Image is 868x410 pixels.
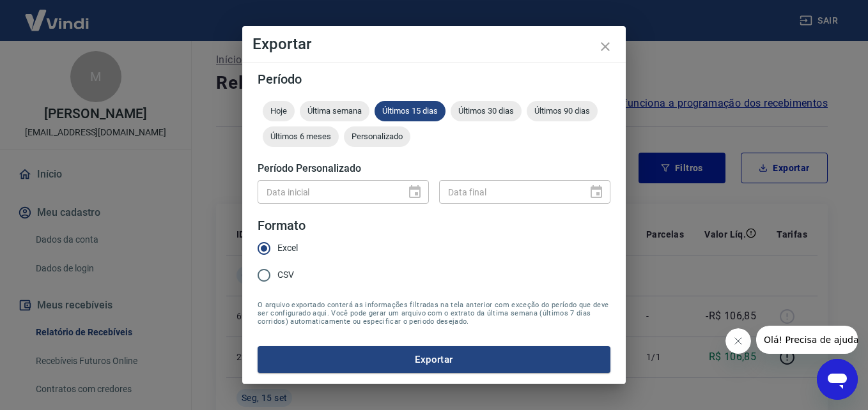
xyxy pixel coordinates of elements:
[258,73,610,86] h5: Período
[590,31,621,62] button: close
[263,101,295,121] div: Hoje
[258,180,397,204] input: DD/MM/YYYY
[451,101,522,121] div: Últimos 30 dias
[258,301,610,326] span: O arquivo exportado conterá as informações filtradas na tela anterior com exceção do período que ...
[277,241,298,255] span: Excel
[252,36,616,52] h4: Exportar
[258,346,610,373] button: Exportar
[263,106,295,116] span: Hoje
[344,132,410,141] span: Personalizado
[527,101,598,121] div: Últimos 90 dias
[725,328,751,354] iframe: Fechar mensagem
[277,268,294,282] span: CSV
[8,9,107,19] span: Olá! Precisa de ajuda?
[300,106,369,116] span: Última semana
[756,326,858,354] iframe: Mensagem da empresa
[817,359,858,400] iframe: Botão para abrir a janela de mensagens
[263,132,339,141] span: Últimos 6 meses
[439,180,578,204] input: DD/MM/YYYY
[375,106,446,116] span: Últimos 15 dias
[300,101,369,121] div: Última semana
[527,106,598,116] span: Últimos 90 dias
[375,101,446,121] div: Últimos 15 dias
[258,162,610,175] h5: Período Personalizado
[451,106,522,116] span: Últimos 30 dias
[263,126,339,147] div: Últimos 6 meses
[258,216,306,235] legend: Formato
[344,126,410,147] div: Personalizado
